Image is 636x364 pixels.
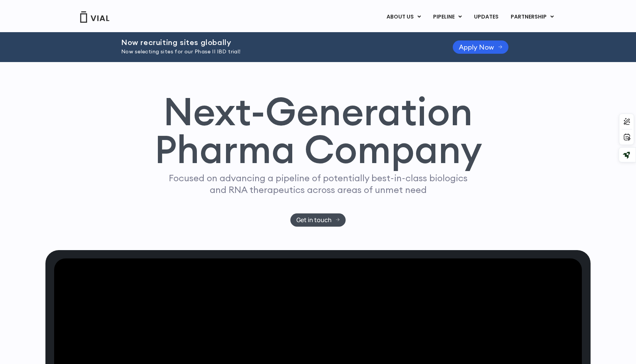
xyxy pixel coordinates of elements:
[165,172,471,196] p: Focused on advancing a pipeline of potentially best-in-class biologics and RNA therapeutics acros...
[380,11,427,23] a: ABOUT USMenu Toggle
[453,40,508,54] a: Apply Now
[427,11,468,23] a: PIPELINEMenu Toggle
[121,38,434,47] h2: Now recruiting sites globally
[290,213,346,227] a: Get in touch
[459,44,494,50] span: Apply Now
[505,11,560,23] a: PARTNERSHIPMenu Toggle
[296,217,332,223] span: Get in touch
[121,48,434,56] p: Now selecting sites for our Phase II IBD trial!
[468,11,504,23] a: UPDATES
[154,92,482,169] h1: Next-Generation Pharma Company
[79,11,110,23] img: Vial Logo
